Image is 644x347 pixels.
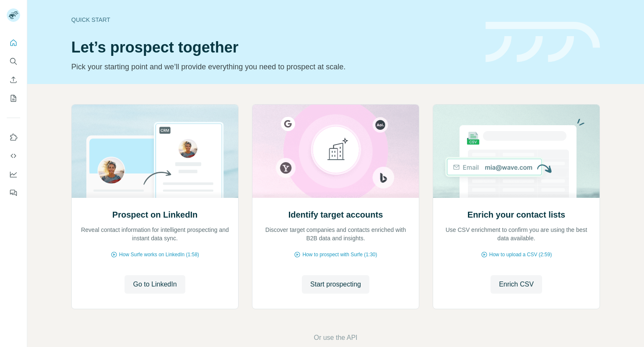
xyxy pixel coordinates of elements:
span: How Surfe works on LinkedIn (1:58) [119,251,199,258]
span: Enrich CSV [499,279,534,289]
span: Start prospecting [310,279,361,289]
span: How to prospect with Surfe (1:30) [302,251,377,258]
h2: Enrich your contact lists [467,209,565,221]
p: Discover target companies and contacts enriched with B2B data and insights. [261,226,410,242]
button: Use Surfe API [7,148,20,163]
button: Or use the API [314,333,357,343]
p: Reveal contact information for intelligent prospecting and instant data sync. [80,226,230,242]
span: How to upload a CSV (2:59) [489,251,552,258]
button: Search [7,54,20,69]
button: Use Surfe on LinkedIn [7,130,20,145]
h2: Prospect on LinkedIn [112,209,197,221]
button: My lists [7,91,20,106]
div: Quick start [71,16,475,24]
img: Identify target accounts [252,105,419,198]
h1: Let’s prospect together [71,39,475,56]
button: Enrich CSV [491,275,542,294]
button: Start prospecting [302,275,369,294]
p: Pick your starting point and we’ll provide everything you need to prospect at scale. [71,61,475,73]
img: Prospect on LinkedIn [71,105,239,198]
img: banner [486,22,600,63]
h2: Identify target accounts [288,209,383,221]
span: Go to LinkedIn [133,279,177,289]
button: Dashboard [7,167,20,182]
p: Use CSV enrichment to confirm you are using the best data available. [441,226,591,242]
button: Quick start [7,35,20,50]
button: Feedback [7,185,20,200]
button: Go to LinkedIn [125,275,185,294]
button: Enrich CSV [7,72,20,87]
img: Enrich your contact lists [433,105,600,198]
